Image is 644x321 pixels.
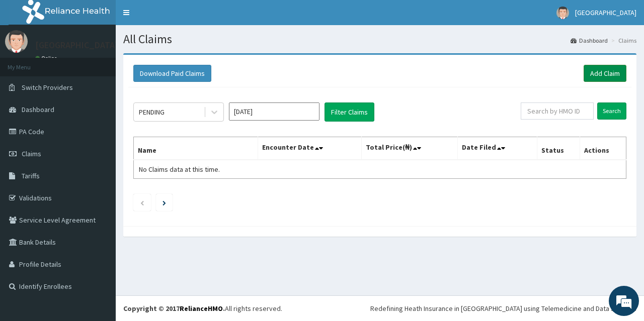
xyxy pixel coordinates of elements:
img: User Image [5,30,28,53]
span: No Claims data at this time. [139,165,220,174]
a: RelianceHMO [180,304,223,313]
input: Select Month and Year [229,102,319,121]
input: Search by HMO ID [521,102,594,120]
th: Encounter Date [258,137,361,160]
img: User Image [556,7,569,19]
th: Total Price(₦) [361,137,457,160]
span: We're online! [58,96,139,198]
span: Switch Providers [22,83,73,92]
input: Search [597,102,626,120]
div: Minimize live chat window [165,5,189,29]
img: d_794563401_company_1708531726252_794563401 [19,50,41,75]
span: [GEOGRAPHIC_DATA] [575,8,636,17]
footer: All rights reserved. [116,295,644,321]
th: Name [134,137,258,160]
button: Filter Claims [325,102,374,122]
div: PENDING [139,107,165,117]
button: Download Paid Claims [133,65,211,82]
a: Next page [163,198,166,207]
span: Claims [22,149,41,158]
th: Actions [580,137,626,160]
span: Tariffs [22,171,40,180]
th: Status [537,137,580,160]
a: Previous page [140,198,144,207]
a: Add Claim [584,65,626,82]
textarea: Type your message and hit 'Enter' [5,214,192,249]
div: Chat with us now [52,56,169,69]
strong: Copyright © 2017 . [123,304,225,313]
th: Date Filed [457,137,537,160]
span: Dashboard [22,105,54,114]
a: Dashboard [571,36,608,45]
h1: All Claims [123,33,636,46]
a: Online [35,55,59,62]
p: [GEOGRAPHIC_DATA] [35,41,118,50]
li: Claims [609,36,636,45]
div: Redefining Heath Insurance in [GEOGRAPHIC_DATA] using Telemedicine and Data Science! [370,303,636,313]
